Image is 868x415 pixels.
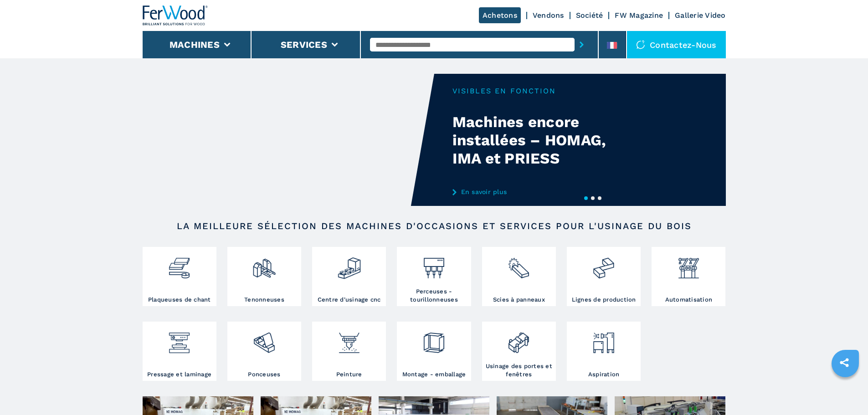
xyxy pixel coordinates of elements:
video: Your browser does not support the video tag. [143,74,434,206]
h3: Automatisation [665,296,713,304]
h3: Tenonneuses [244,296,284,304]
a: Vendons [533,11,564,20]
a: Ponceuses [227,322,301,381]
h3: Centre d'usinage cnc [318,296,381,304]
h3: Pressage et laminage [147,370,211,379]
div: Contactez-nous [627,31,726,58]
h3: Scies à panneaux [493,296,545,304]
button: submit-button [575,34,589,55]
h3: Lignes de production [572,296,636,304]
img: foratrici_inseritrici_2.png [422,249,446,280]
button: Machines [169,39,220,50]
button: 2 [591,196,595,200]
h3: Aspiration [588,370,620,379]
a: Lignes de production [567,247,641,306]
a: Plaqueuses de chant [143,247,216,306]
a: Achetons [479,7,521,23]
img: aspirazione_1.png [591,324,616,355]
h3: Perceuses - tourillonneuses [399,287,468,304]
img: automazione.png [677,249,701,280]
img: bordatrici_1.png [167,249,191,280]
img: linee_di_produzione_2.png [591,249,616,280]
iframe: Chat [829,374,861,408]
img: sezionatrici_2.png [507,249,531,280]
img: squadratrici_2.png [252,249,276,280]
h3: Usinage des portes et fenêtres [484,362,554,379]
img: lavorazione_porte_finestre_2.png [507,324,531,355]
a: Montage - emballage [397,322,471,381]
h3: Plaqueuses de chant [148,296,211,304]
img: Contactez-nous [636,40,645,49]
img: Ferwood [143,5,208,26]
a: Aspiration [567,322,641,381]
img: montaggio_imballaggio_2.png [422,324,446,355]
img: levigatrici_2.png [252,324,276,355]
a: Centre d'usinage cnc [312,247,386,306]
a: Pressage et laminage [143,322,216,381]
a: Usinage des portes et fenêtres [482,322,556,381]
a: FW Magazine [615,11,663,20]
a: Automatisation [652,247,725,306]
a: En savoir plus [452,188,631,195]
img: pressa-strettoia.png [167,324,191,355]
a: Gallerie Video [675,11,726,20]
button: 3 [598,196,601,200]
a: Société [576,11,603,20]
img: verniciatura_1.png [337,324,361,355]
h2: LA MEILLEURE SÉLECTION DES MACHINES D'OCCASIONS ET SERVICES POUR L'USINAGE DU BOIS [172,220,697,231]
h3: Montage - emballage [402,370,466,379]
a: Tenonneuses [227,247,301,306]
a: Peinture [312,322,386,381]
button: Services [281,39,327,50]
h3: Ponceuses [248,370,280,379]
a: Scies à panneaux [482,247,556,306]
h3: Peinture [336,370,362,379]
button: 1 [584,196,588,200]
a: Perceuses - tourillonneuses [397,247,471,306]
img: centro_di_lavoro_cnc_2.png [337,249,361,280]
a: sharethis [833,351,856,374]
